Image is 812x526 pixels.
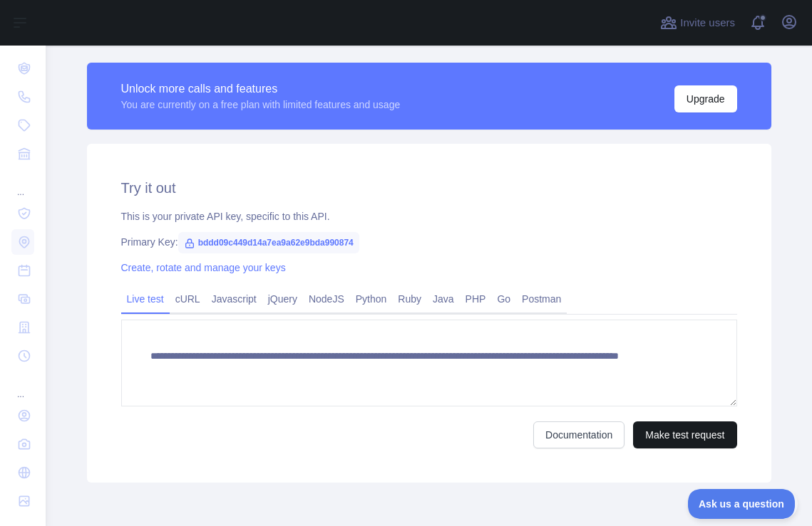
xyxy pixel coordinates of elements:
div: Primary Key: [121,235,737,249]
a: Ruby [392,288,427,310]
div: You are currently on a free plan with limited features and usage [121,98,401,112]
a: Live test [121,288,170,310]
a: NodeJS [303,288,350,310]
a: Go [491,288,516,310]
a: cURL [170,288,206,310]
div: ... [11,372,34,400]
div: This is your private API key, specific to this API. [121,209,737,223]
a: Java [427,288,460,310]
a: Postman [516,288,567,310]
span: Invite users [680,15,735,31]
iframe: Toggle Customer Support [688,489,798,519]
a: jQuery [262,288,303,310]
a: Javascript [206,288,262,310]
a: Python [350,288,393,310]
h2: Try it out [121,178,737,198]
div: Unlock more calls and features [121,80,401,98]
span: bddd09c449d14a7ea9a62e9bda990874 [178,232,359,253]
div: ... [11,169,34,198]
a: Documentation [533,421,625,448]
button: Invite users [657,11,738,34]
a: PHP [460,288,492,310]
button: Upgrade [674,85,737,112]
a: Create, rotate and manage your keys [121,262,286,273]
button: Make test request [633,421,736,448]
